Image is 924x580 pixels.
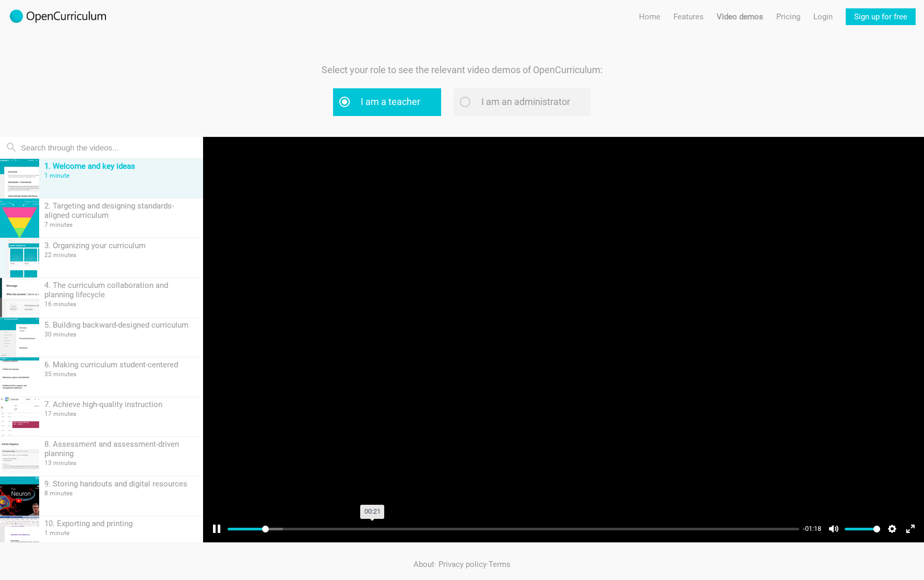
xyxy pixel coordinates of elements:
p: Select your role to see the relevant video demos of OpenCurriculum: [290,63,634,78]
input: Volume [845,524,880,534]
div: 16 minutes [44,300,198,308]
a: Privacy policy [439,560,487,569]
input: Seek [228,524,799,534]
img: 2017-logo-m.png [8,8,108,25]
div: 10. Exporting and printing [44,519,198,528]
button: Pause [208,520,225,537]
div: 8 minutes [44,490,198,497]
div: 13 minutes [44,459,198,467]
a: About [413,560,434,569]
div: Current time [800,523,824,535]
label: I am an administrator [454,88,591,116]
div: 7. Achieve high-quality instruction [44,400,198,409]
a: Login [813,8,833,25]
div: 1 minute [44,529,198,537]
a: Sign up for free [846,8,916,25]
div: 2. Targeting and designing standards-aligned curriculum [44,201,198,220]
a: Terms [489,560,511,569]
div: 8. Assessment and assessment-driven planning [44,439,198,458]
div: 5. Building backward-designed curriculum [44,320,198,330]
div: 4. The curriculum collaboration and planning lifecycle [44,281,198,299]
div: 3. Organizing your curriculum [44,241,198,250]
div: 6. Making curriculum student-centered [44,360,198,369]
div: 1 minute [44,172,198,179]
div: 1. Welcome and key ideas [44,161,198,171]
div: 30 minutes [44,331,198,338]
div: 22 minutes [44,251,198,259]
label: I am a teacher [333,88,441,116]
div: 9. Storing handouts and digital resources [44,479,198,489]
a: Features [673,8,704,25]
a: Video demos [717,8,763,25]
a: Pricing [776,8,800,25]
div: 35 minutes [44,370,198,378]
div: 7 minutes [44,221,198,228]
a: Home [639,8,660,25]
div: 17 minutes [44,410,198,417]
